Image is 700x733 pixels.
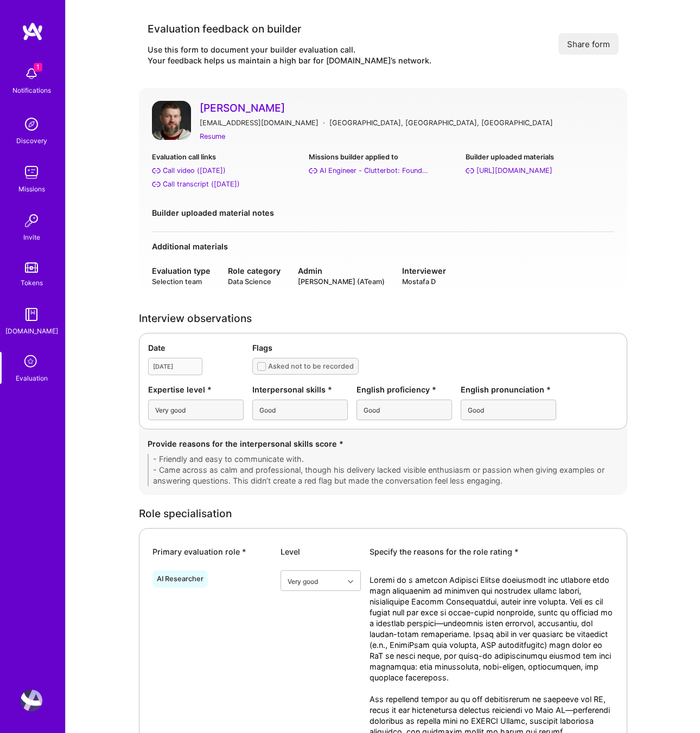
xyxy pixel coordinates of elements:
[228,265,281,277] div: Role category
[152,180,161,189] i: Call transcript (Sep 17, 2025)
[309,151,457,163] div: Missions builder applied to
[476,165,552,176] div: https://patents.google.com/patent/EP1710000A4
[252,342,618,353] div: Flags
[402,265,446,277] div: Interviewer
[148,44,431,66] div: Use this form to document your builder evaluation call. Your feedback helps us maintain a high ba...
[21,210,42,232] img: Invite
[228,277,281,287] div: Data Science
[288,575,318,587] div: Very good
[16,135,47,146] div: Discovery
[323,117,325,128] div: ·
[25,262,38,273] img: tokens
[22,22,43,41] img: logo
[152,165,300,176] a: Call video ([DATE])
[21,162,42,183] img: teamwork
[18,690,45,711] a: User Avatar
[152,241,614,252] div: Additional materials
[157,575,203,583] div: AI Researcher
[21,63,42,85] img: bell
[148,438,619,449] div: Provide reasons for the interpersonal skills score *
[466,166,474,175] i: https://patents.google.com/patent/EP1710000A4
[139,508,627,519] div: Role specialisation
[152,207,614,218] div: Builder uploaded material notes
[200,117,319,128] div: [EMAIL_ADDRESS][DOMAIN_NAME]
[21,352,42,372] i: icon SelectionTeam
[329,117,553,128] div: [GEOGRAPHIC_DATA], [GEOGRAPHIC_DATA], [GEOGRAPHIC_DATA]
[466,165,614,176] a: [URL][DOMAIN_NAME]
[298,265,385,277] div: Admin
[558,33,619,55] button: Share form
[148,384,244,395] div: Expertise level *
[461,384,556,395] div: English pronunciation *
[163,178,240,190] div: Call transcript (Sep 17, 2025)
[402,277,446,287] div: Mostafa D
[5,325,58,337] div: [DOMAIN_NAME]
[34,63,42,72] span: 1
[320,165,428,176] div: AI Engineer - Clutterbot: Foundation Model Engineer -Vision Models for Home Robotics
[152,166,161,175] i: Call video (Sep 17, 2025)
[12,85,51,96] div: Notifications
[200,101,614,115] a: [PERSON_NAME]
[268,361,354,372] div: Asked not to be recorded
[252,384,348,395] div: Interpersonal skills *
[139,313,627,324] div: Interview observations
[152,178,300,190] a: Call transcript ([DATE])
[152,546,272,557] div: Primary evaluation role *
[21,690,42,711] img: User Avatar
[200,131,225,142] a: Resume
[16,372,48,384] div: Evaluation
[357,384,452,395] div: English proficiency *
[21,277,43,288] div: Tokens
[152,151,300,163] div: Evaluation call links
[348,579,353,584] i: icon Chevron
[148,454,619,486] textarea: - Friendly and easy to communicate with. - Came across as calm and professional, though his deliv...
[23,232,40,243] div: Invite
[309,165,457,176] a: AI Engineer - Clutterbot: Foundation Model Engineer -Vision Models for Home Robotics
[152,277,211,287] div: Selection team
[21,113,42,135] img: discovery
[309,166,317,175] i: AI Engineer - Clutterbot: Foundation Model Engineer -Vision Models for Home Robotics
[281,546,361,557] div: Level
[148,22,431,36] div: Evaluation feedback on builder
[21,304,42,325] img: guide book
[298,277,385,287] div: [PERSON_NAME] (ATeam)
[152,101,191,140] img: User Avatar
[18,183,45,195] div: Missions
[370,546,614,557] div: Specify the reasons for the role rating *
[466,151,614,163] div: Builder uploaded materials
[152,101,191,143] a: User Avatar
[152,265,211,277] div: Evaluation type
[163,165,226,176] div: Call video (Sep 17, 2025)
[148,342,244,353] div: Date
